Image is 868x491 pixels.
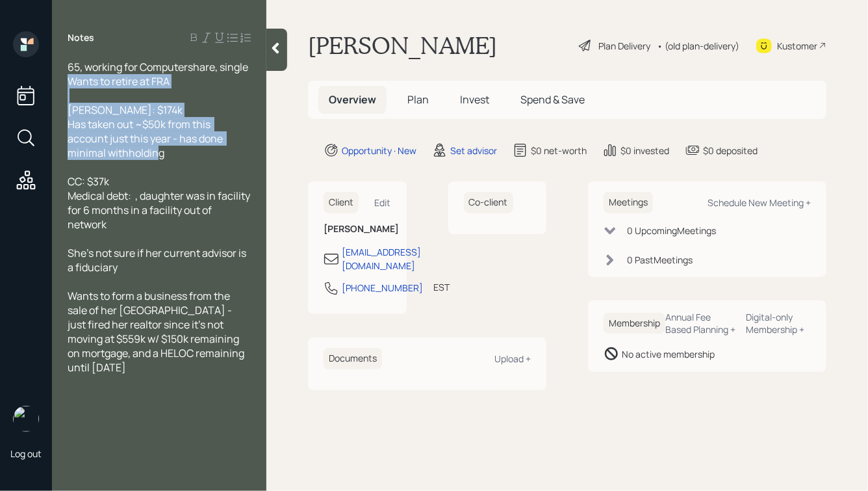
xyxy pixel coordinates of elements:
[68,31,94,44] label: Notes
[460,92,489,107] span: Invest
[308,31,497,60] h1: [PERSON_NAME]
[68,174,252,232] span: CC: $37k Medical debt: , daughter was in facility for 6 months in a facility out of network
[598,39,650,53] div: Plan Delivery
[68,289,246,375] span: Wants to form a business from the sale of her [GEOGRAPHIC_DATA] - just fired her realtor since it...
[342,281,423,295] div: [PHONE_NUMBER]
[407,92,429,107] span: Plan
[627,253,693,267] div: 0 Past Meeting s
[620,144,669,157] div: $0 invested
[68,246,248,274] span: She's not sure if her current advisor is a fiduciary
[324,348,382,369] h6: Documents
[665,311,736,336] div: Annual Fee Based Planning +
[68,60,248,88] span: 65, working for Computershare, single Wants to retire at FRA
[342,144,416,157] div: Opportunity · New
[342,245,421,272] div: [EMAIL_ADDRESS][DOMAIN_NAME]
[464,192,513,213] h6: Co-client
[450,144,497,157] div: Set advisor
[622,347,715,361] div: No active membership
[520,92,585,107] span: Spend & Save
[747,311,811,336] div: Digital-only Membership +
[627,224,716,237] div: 0 Upcoming Meeting s
[708,196,811,209] div: Schedule New Meeting +
[10,447,42,460] div: Log out
[604,313,665,334] h6: Membership
[324,192,359,213] h6: Client
[531,144,587,157] div: $0 net-worth
[13,406,39,432] img: hunter_neumayer.jpg
[657,39,739,53] div: • (old plan-delivery)
[703,144,758,157] div: $0 deposited
[433,280,450,294] div: EST
[494,352,531,365] div: Upload +
[68,103,225,160] span: [PERSON_NAME]: $174k Has taken out ~$50k from this account just this year - has done minimal with...
[329,92,376,107] span: Overview
[324,224,391,235] h6: [PERSON_NAME]
[777,39,817,53] div: Kustomer
[375,196,391,209] div: Edit
[604,192,653,213] h6: Meetings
